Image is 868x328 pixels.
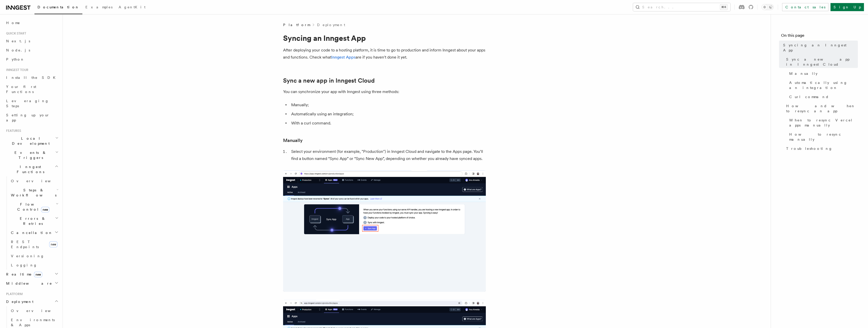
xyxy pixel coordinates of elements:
button: Realtimenew [4,270,60,279]
span: Flow Control [9,202,56,212]
li: With a curl command. [290,120,486,127]
span: Python [6,57,25,61]
span: Deployment [4,299,33,304]
span: Errors & Retries [9,216,55,226]
a: Next.js [4,37,60,46]
span: Leveraging Steps [6,99,49,108]
span: Steps & Workflows [9,188,57,198]
p: You can synchronize your app with Inngest using three methods: [283,88,486,95]
span: Logging [11,263,37,267]
button: Steps & Workflows [9,186,60,200]
span: How to resync manually [789,132,858,142]
span: AgentKit [119,5,145,9]
span: Overview [11,179,63,183]
span: Automatically using an integration [789,80,858,90]
span: How and when to resync an app [786,103,858,114]
a: Sync a new app in Inngest Cloud [283,77,375,84]
button: Flow Controlnew [9,200,60,214]
button: Errors & Retries [9,214,60,228]
a: Contact sales [782,3,828,11]
a: Home [4,18,60,27]
img: Inngest Cloud screen with sync App button when you have no apps synced yet [283,170,486,292]
span: REST Endpoints [11,240,39,249]
span: new [34,272,42,277]
span: Curl command [789,94,829,99]
a: Examples [82,2,116,14]
span: When to resync Vercel apps manually [789,118,858,128]
button: Inngest Functions [4,162,60,176]
span: Documentation [38,5,79,9]
span: Realtime [4,272,42,277]
span: Local Development [4,136,55,146]
span: Your first Functions [6,85,36,94]
a: Logging [9,261,60,270]
span: Next.js [6,39,30,43]
button: Deployment [4,297,60,306]
button: Search...⌘K [633,3,730,11]
kbd: ⌘K [720,5,727,10]
span: Versioning [11,254,44,258]
a: Documentation [34,2,82,14]
span: Environments & Apps [11,318,55,327]
a: Versioning [9,251,60,261]
a: Manually [283,137,303,144]
button: Local Development [4,134,60,148]
span: Home [6,20,20,25]
span: Cancellation [9,230,53,235]
span: Examples [85,5,113,9]
span: Quick start [4,31,26,35]
span: Node.js [6,48,30,52]
span: Overview [11,309,63,313]
span: Features [4,129,21,133]
span: Manually [789,71,818,76]
span: Install the SDK [6,76,59,80]
span: Events & Triggers [4,150,55,160]
a: Overview [9,306,60,315]
span: Sync a new app in Inngest Cloud [786,57,858,67]
a: Python [4,55,60,64]
a: Inngest Apps [331,55,356,60]
li: Manually; [290,101,486,108]
span: Setting up your app [6,113,50,122]
p: After deploying your code to a hosting platform, it is time to go to production and inform Innges... [283,47,486,61]
a: Install the SDK [4,73,60,82]
span: new [41,207,49,212]
span: Middleware [4,281,52,286]
a: Sign Up [830,3,864,11]
a: How and when to resync an app [784,101,858,116]
a: Leveraging Steps [4,96,60,111]
h1: Syncing an Inngest App [283,33,486,43]
a: Your first Functions [4,82,60,96]
a: AgentKit [116,2,149,14]
button: Toggle dark mode [762,4,774,10]
a: Syncing an Inngest App [781,41,858,55]
a: How to resync manually [787,130,858,144]
button: Cancellation [9,228,60,237]
a: Overview [9,176,60,186]
button: Middleware [4,279,60,288]
span: Platform [283,22,310,27]
li: Select your environment (for example, "Production") in Inngest Cloud and navigate to the Apps pag... [290,148,486,162]
span: Syncing an Inngest App [783,43,858,53]
li: Automatically using an integration; [290,111,486,118]
h4: On this page [781,32,858,41]
a: Node.js [4,46,60,55]
a: Deployment [317,22,345,27]
span: Platform [4,292,23,296]
a: Manually [787,69,858,78]
span: Inngest Functions [4,164,55,174]
a: Troubleshooting [784,144,858,153]
span: Inngest tour [4,68,28,72]
a: Curl command [787,92,858,101]
span: new [49,241,58,247]
span: Troubleshooting [786,146,833,151]
a: Automatically using an integration [787,78,858,92]
button: Events & Triggers [4,148,60,162]
a: When to resync Vercel apps manually [787,116,858,130]
a: Sync a new app in Inngest Cloud [784,55,858,69]
a: Setting up your app [4,111,60,125]
div: Inngest Functions [4,176,60,270]
a: REST Endpointsnew [9,237,60,251]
